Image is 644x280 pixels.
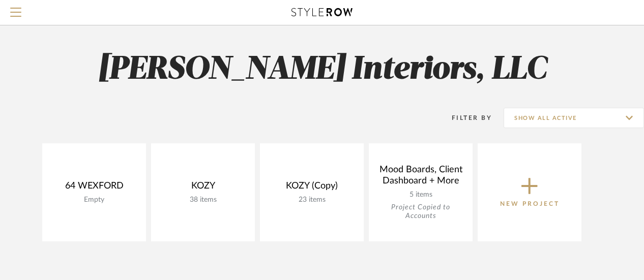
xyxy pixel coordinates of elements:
div: Empty [50,196,138,204]
div: KOZY (Copy) [268,180,356,196]
div: Mood Boards, Client Dashboard + More [377,164,464,191]
div: Project Copied to Accounts [377,203,464,221]
button: New Project [478,143,581,241]
div: KOZY [159,180,247,196]
div: 38 items [159,196,247,204]
div: 5 items [377,191,464,199]
div: 23 items [268,196,356,204]
div: 64 WEXFORD [50,180,138,196]
p: New Project [500,199,560,209]
div: Filter By [438,113,492,123]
